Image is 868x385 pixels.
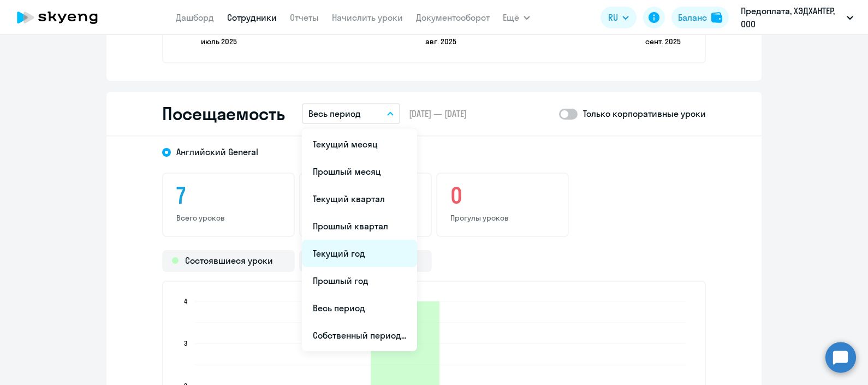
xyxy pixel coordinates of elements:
[227,12,277,23] a: Сотрудники
[176,146,258,158] span: Английский General
[176,12,214,23] a: Дашборд
[601,7,637,28] button: RU
[162,103,284,125] h2: Посещаемость
[299,250,432,272] div: Прогулы
[290,12,319,23] a: Отчеты
[583,107,706,120] p: Только корпоративные уроки
[176,182,281,209] h3: 7
[711,12,722,23] img: balance
[503,11,519,24] span: Ещё
[302,103,400,124] button: Весь период
[678,11,707,24] div: Баланс
[201,37,237,46] text: июль 2025
[425,37,456,46] text: авг. 2025
[450,213,555,223] p: Прогулы уроков
[671,7,729,28] button: Балансbalance
[162,250,295,272] div: Состоявшиеся уроки
[503,7,530,28] button: Ещё
[741,4,842,31] p: Предоплата, ХЭДХАНТЕР, ООО
[409,108,467,120] span: [DATE] — [DATE]
[332,12,403,23] a: Начислить уроки
[302,128,417,351] ul: Ещё
[735,4,859,31] button: Предоплата, ХЭДХАНТЕР, ООО
[608,11,618,24] span: RU
[416,12,490,23] a: Документооборот
[176,213,281,223] p: Всего уроков
[450,182,555,209] h3: 0
[645,37,681,46] text: сент. 2025
[308,107,361,120] p: Весь период
[184,339,187,347] text: 3
[184,297,187,305] text: 4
